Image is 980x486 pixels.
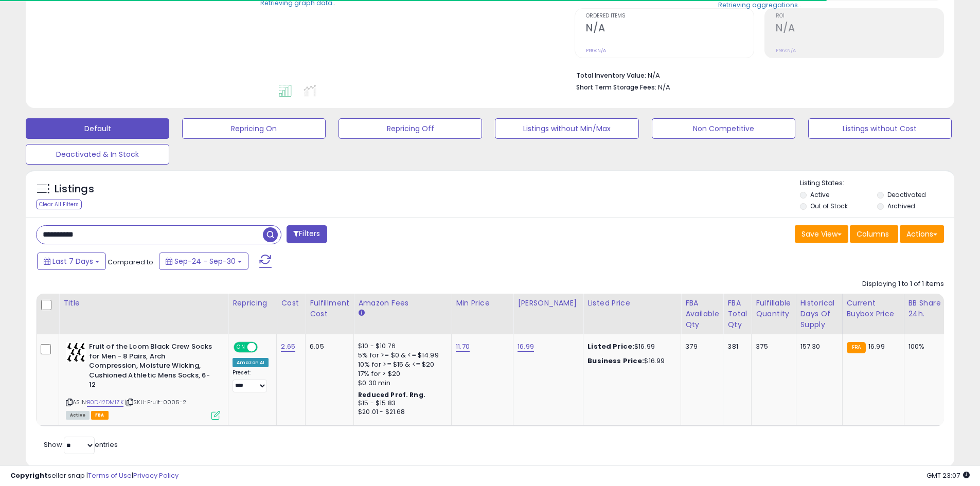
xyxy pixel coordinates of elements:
span: Compared to: [108,257,155,267]
span: FBA [91,411,109,420]
div: 381 [727,342,743,351]
div: 375 [756,342,788,351]
div: 157.30 [800,342,834,351]
strong: Copyright [10,471,48,480]
div: Amazon AI [233,358,269,367]
div: Min Price [456,298,509,309]
small: FBA [847,342,866,353]
button: Actions [900,225,944,243]
span: OFF [256,343,273,352]
a: B0D42DM1ZK [87,398,123,407]
button: Repricing On [182,118,326,139]
span: All listings currently available for purchase on Amazon [66,411,90,420]
span: Sep-24 - Sep-30 [174,256,236,266]
button: Listings without Min/Max [495,118,638,139]
div: 17% for > $20 [358,369,443,379]
div: $0.30 min [358,379,443,388]
button: Non Competitive [652,118,795,139]
div: Historical Days Of Supply [800,298,838,330]
a: Terms of Use [88,471,132,480]
label: Archived [887,202,915,210]
div: Fulfillment Cost [310,298,349,319]
button: Last 7 Days [37,253,106,270]
button: Save View [795,225,848,243]
button: Repricing Off [338,118,482,139]
div: Clear All Filters [36,200,82,209]
div: 10% for >= $15 & <= $20 [358,360,443,369]
label: Active [810,190,829,199]
b: Business Price: [587,356,644,366]
div: Current Buybox Price [847,298,900,319]
div: 5% for >= $0 & <= $14.99 [358,351,443,360]
span: ON [235,343,247,352]
div: $16.99 [587,356,673,366]
div: Listed Price [587,298,676,309]
div: 6.05 [310,342,346,351]
button: Deactivated & In Stock [26,144,169,165]
span: Columns [857,229,889,239]
b: Listed Price: [587,341,634,351]
a: Privacy Policy [133,471,179,480]
div: $16.99 [587,342,673,351]
h5: Listings [55,182,94,196]
b: Reduced Prof. Rng. [358,390,425,399]
small: Amazon Fees. [358,309,364,318]
img: 41Cn8yXn5sL._SL40_.jpg [66,342,86,363]
a: 2.65 [281,341,295,352]
button: Columns [850,225,898,243]
div: [PERSON_NAME] [518,298,579,309]
span: Show: entries [44,440,118,449]
div: BB Share 24h. [908,298,946,319]
div: 379 [685,342,715,351]
div: Title [63,298,224,309]
span: | SKU: Fruit-0005-2 [125,398,186,406]
div: Preset: [233,369,269,392]
div: $20.01 - $21.68 [358,408,443,417]
div: 100% [908,342,942,351]
div: $10 - $10.76 [358,342,443,351]
div: Repricing [233,298,272,309]
button: Filters [287,225,327,243]
div: seller snap | | [10,471,179,481]
label: Out of Stock [810,202,848,210]
span: Last 7 Days [52,256,93,266]
div: FBA Total Qty [727,298,747,330]
div: Displaying 1 to 1 of 1 items [862,279,944,289]
div: ASIN: [66,342,220,418]
p: Listing States: [800,178,954,188]
span: 16.99 [868,341,885,351]
div: Fulfillable Quantity [756,298,791,319]
div: Amazon Fees [358,298,447,309]
button: Sep-24 - Sep-30 [159,253,248,270]
span: 2025-10-8 23:07 GMT [926,471,970,480]
b: Fruit of the Loom Black Crew Socks for Men - 8 Pairs, Arch Compression, Moisture Wicking, Cushion... [89,342,214,392]
label: Deactivated [887,190,926,199]
div: $15 - $15.83 [358,399,443,408]
a: 16.99 [518,341,534,352]
button: Default [26,118,169,139]
button: Listings without Cost [808,118,952,139]
div: FBA Available Qty [685,298,719,330]
div: Cost [281,298,301,309]
a: 11.70 [456,341,470,352]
